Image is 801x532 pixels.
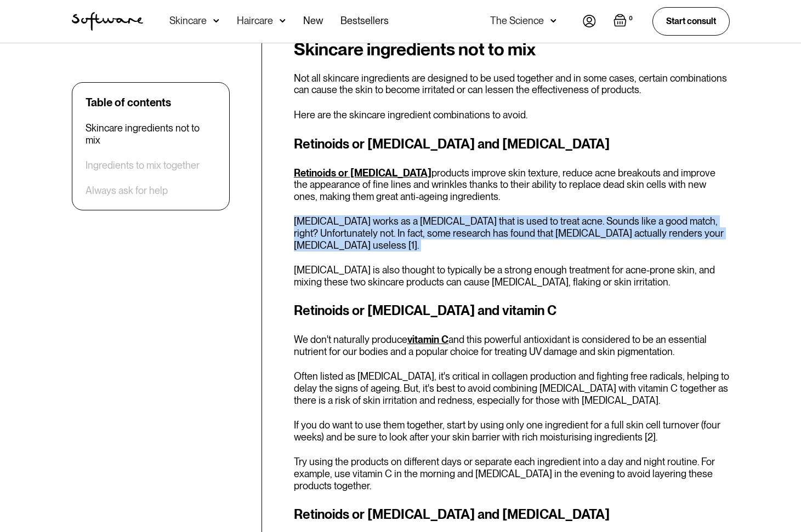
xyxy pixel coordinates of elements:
[294,215,730,251] p: [MEDICAL_DATA] works as a [MEDICAL_DATA] that is used to treat acne. Sounds like a good match, ri...
[294,167,431,179] a: Retinoids or [MEDICAL_DATA]
[72,12,143,31] img: Software Logo
[490,15,544,26] div: The Science
[280,15,286,26] img: arrow down
[72,12,143,31] a: home
[86,159,200,171] a: Ingredients to mix together
[294,456,730,491] p: Try using the products on different days or separate each ingredient into a day and night routine...
[294,264,730,288] p: [MEDICAL_DATA] is also thought to typically be a strong enough treatment for acne-prone skin, and...
[613,14,635,29] a: Open empty cart
[407,334,448,345] a: vitamin C
[294,301,730,321] h3: Retinoids or [MEDICAL_DATA] and vitamin C
[237,15,273,26] div: Haircare
[294,505,730,524] h3: Retinoids or [MEDICAL_DATA] and [MEDICAL_DATA]
[550,15,556,26] img: arrow down
[86,96,171,109] div: Table of contents
[627,14,635,24] div: 0
[652,7,730,35] a: Start consult
[169,15,207,26] div: Skincare
[86,122,216,146] a: Skincare ingredients not to mix
[294,370,730,406] p: Often listed as [MEDICAL_DATA], it's critical in collagen production and fighting free radicals, ...
[294,134,730,154] h3: Retinoids or [MEDICAL_DATA] and [MEDICAL_DATA]
[294,109,730,121] p: Here are the skincare ingredient combinations to avoid.
[294,334,730,357] p: We don't naturally produce and this powerful antioxidant is considered to be an essential nutrien...
[294,72,730,96] p: Not all skincare ingredients are designed to be used together and in some cases, certain combinat...
[294,39,730,59] h2: Skincare ingredients not to mix
[213,15,219,26] img: arrow down
[294,419,730,443] p: If you do want to use them together, start by using only one ingredient for a full skin cell turn...
[294,167,730,203] p: products improve skin texture, reduce acne breakouts and improve the appearance of fine lines and...
[86,185,168,197] a: Always ask for help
